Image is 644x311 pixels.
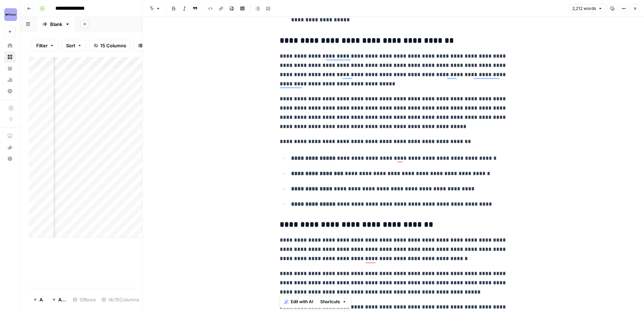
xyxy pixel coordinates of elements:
[99,294,142,305] div: 14/15 Columns
[4,153,16,164] button: Help + Support
[5,142,15,153] div: What's new?
[569,4,606,13] button: 2,212 words
[291,299,313,305] span: Edit with AI
[4,142,16,153] button: What's new?
[4,63,16,74] a: Your Data
[48,294,70,305] button: Add 10 Rows
[320,299,340,305] span: Shortcuts
[4,74,16,85] a: Usage
[281,297,316,306] button: Edit with AI
[66,42,75,49] span: Sort
[32,40,59,51] button: Filter
[50,21,62,28] div: Blank
[36,42,48,49] span: Filter
[4,8,17,21] img: Power Digital Logo
[61,40,86,51] button: Sort
[36,17,76,31] a: Blank
[317,297,349,306] button: Shortcuts
[4,130,16,142] a: AirOps Academy
[58,296,66,303] span: Add 10 Rows
[29,294,48,305] button: Add Row
[100,42,126,49] span: 15 Columns
[70,294,99,305] div: 13 Rows
[4,40,16,51] a: Home
[572,5,596,12] span: 2,212 words
[39,296,43,303] span: Add Row
[89,40,131,51] button: 15 Columns
[4,51,16,63] a: Browse
[4,6,16,23] button: Workspace: Power Digital
[4,85,16,97] a: Settings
